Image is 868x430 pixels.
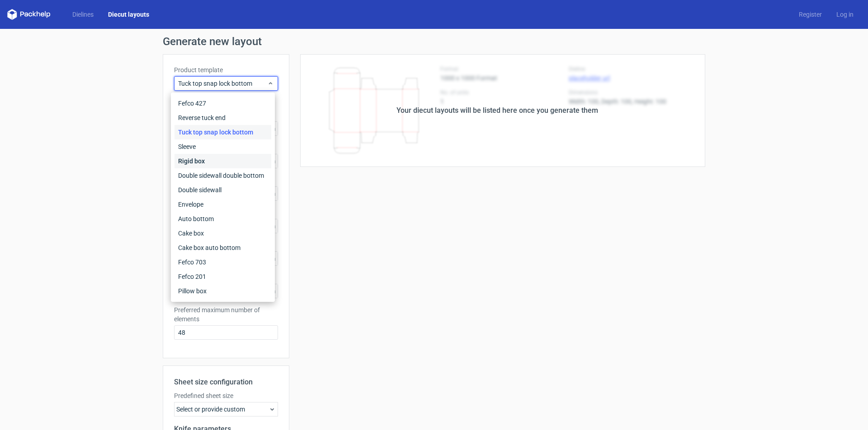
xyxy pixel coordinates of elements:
label: Product template [174,65,278,74]
div: Double sidewall double bottom [175,168,271,183]
div: Envelope [175,197,271,212]
a: Diecut layouts [101,10,156,19]
h1: Generate new layout [163,36,705,47]
div: Pillow box [175,284,271,298]
span: Tuck top snap lock bottom [178,79,267,88]
a: Dielines [65,10,101,19]
div: Tuck top snap lock bottom [175,125,271,139]
div: Your diecut layouts will be listed here once you generate them [396,105,598,116]
div: Cake box auto bottom [175,240,271,255]
div: Double sidewall [175,183,271,197]
div: Reverse tuck end [175,111,271,125]
a: Register [792,10,829,19]
a: Log in [829,10,861,19]
div: Rigid box [175,154,271,168]
label: Preferred maximum number of elements [174,305,278,324]
div: Sleeve [175,139,271,154]
div: Select or provide custom [174,402,278,416]
h2: Sheet size configuration [174,377,278,388]
div: Fefco 201 [175,269,271,284]
div: Fefco 427 [175,96,271,111]
div: Fefco 703 [175,255,271,269]
div: Auto bottom [175,212,271,226]
div: Cake box [175,226,271,240]
label: Predefined sheet size [174,391,278,400]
